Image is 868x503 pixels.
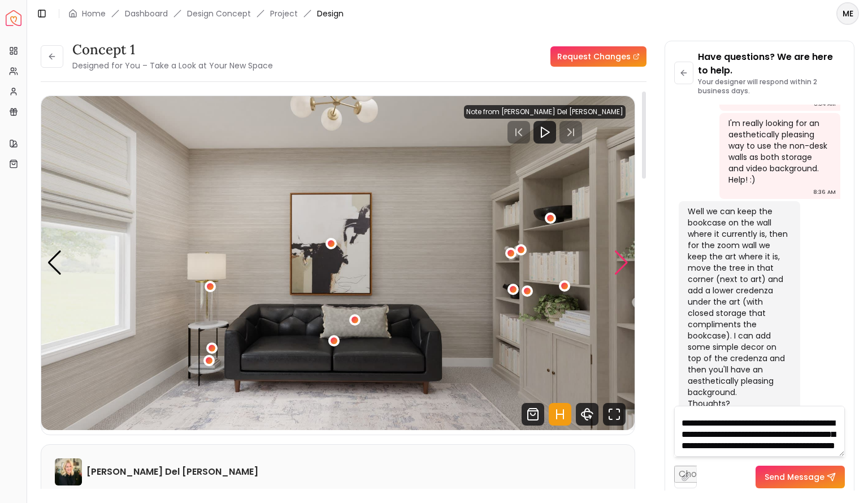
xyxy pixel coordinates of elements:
div: 8:36 AM [813,187,836,198]
svg: 360 View [576,403,598,426]
h3: concept 1 [72,41,273,59]
svg: Shop Products from this design [522,403,544,426]
div: I'm really looking for an aesthetically pleasing way to use the non-desk walls as both storage an... [728,118,830,185]
img: Spacejoy Logo [6,10,21,26]
div: Previous slide [47,250,62,275]
a: Request Changes [550,46,646,67]
li: Design Concept [187,8,251,19]
img: Design Render 2 [41,96,635,430]
button: ME [836,2,859,25]
nav: breadcrumb [68,8,344,19]
span: ME [837,3,858,24]
div: Note from [PERSON_NAME] Del [PERSON_NAME] [464,105,626,119]
div: 2 / 4 [41,96,635,430]
svg: Play [538,125,552,139]
a: Dashboard [125,8,168,19]
a: Home [82,8,106,19]
small: Designed for You – Take a Look at Your New Space [72,60,273,71]
img: Tina Martin Del Campo [55,458,82,485]
button: Send Message [756,466,845,488]
a: Project [270,8,298,19]
p: Your designer will respond within 2 business days. [698,77,845,96]
div: Carousel [41,96,635,430]
div: Next slide [614,250,629,275]
a: Spacejoy [6,10,21,26]
svg: Fullscreen [603,403,626,426]
svg: Hotspots Toggle [549,403,571,426]
span: Design [317,8,344,19]
div: Well we can keep the bookcase on the wall where it currently is, then for the zoom wall we keep t... [688,206,789,409]
h6: [PERSON_NAME] Del [PERSON_NAME] [86,465,258,479]
p: Have questions? We are here to help. [698,50,845,77]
